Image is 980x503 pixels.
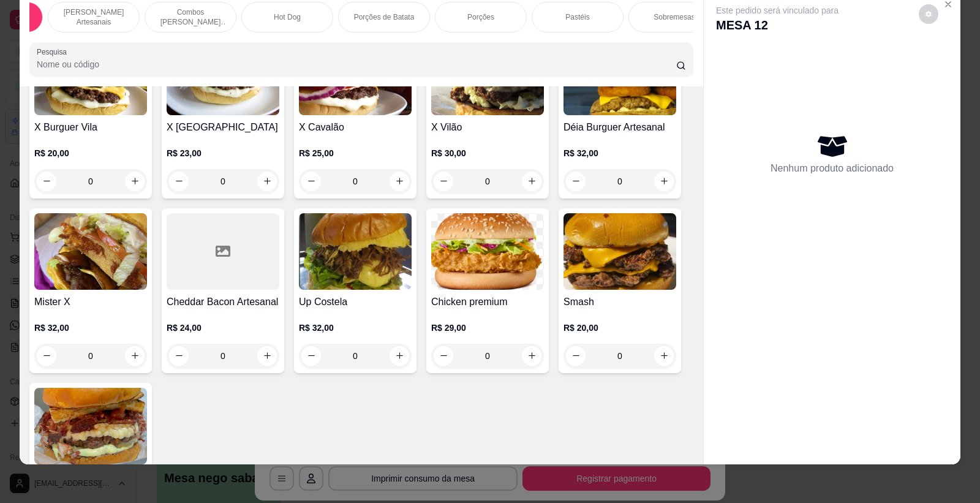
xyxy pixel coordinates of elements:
p: Sobremesas [654,12,695,22]
p: Porções [467,12,494,22]
button: increase-product-quantity [654,172,674,191]
h4: Up Costela [299,295,412,309]
p: R$ 32,00 [34,322,147,334]
p: [PERSON_NAME] Artesanais [58,7,129,27]
p: Nenhum produto adicionado [771,161,894,176]
p: R$ 30,00 [431,147,544,159]
p: R$ 25,00 [299,147,412,159]
img: product-image [34,388,147,464]
button: increase-product-quantity [654,346,674,366]
p: R$ 20,00 [34,147,147,159]
h4: X Cavalão [299,120,412,135]
img: product-image [34,213,147,290]
p: R$ 32,00 [299,322,412,334]
h4: Cheddar Bacon Artesanal [167,295,279,309]
button: decrease-product-quantity [169,346,189,366]
h4: Mister X [34,295,147,309]
h4: X [GEOGRAPHIC_DATA] [167,120,279,135]
button: decrease-product-quantity [919,4,938,24]
p: Este pedido será vinculado para [716,4,839,17]
button: increase-product-quantity [125,346,145,366]
button: decrease-product-quantity [566,346,586,366]
p: Hot Dog [274,12,301,22]
img: product-image [431,213,544,290]
img: product-image [563,213,676,290]
p: Pastéis [565,12,589,22]
h4: X Burguer Vila [34,120,147,135]
button: decrease-product-quantity [37,346,56,366]
p: R$ 32,00 [563,147,676,159]
p: R$ 20,00 [563,322,676,334]
h4: Chicken premium [431,295,544,309]
button: increase-product-quantity [390,346,409,366]
p: MESA 12 [716,17,839,34]
button: increase-product-quantity [522,346,541,366]
button: decrease-product-quantity [566,172,586,191]
h4: Smash [563,295,676,309]
img: product-image [299,213,412,290]
button: decrease-product-quantity [434,346,453,366]
button: increase-product-quantity [257,346,277,366]
p: Porções de Batata [354,12,415,22]
button: decrease-product-quantity [301,346,321,366]
p: R$ 24,00 [167,322,279,334]
p: R$ 23,00 [167,147,279,159]
p: R$ 29,00 [431,322,544,334]
p: Combos [PERSON_NAME] Artesanais [155,7,226,27]
h4: X Vilão [431,120,544,135]
input: Pesquisa [37,58,676,70]
label: Pesquisa [37,47,71,57]
h4: Déia Burguer Artesanal [563,120,676,135]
